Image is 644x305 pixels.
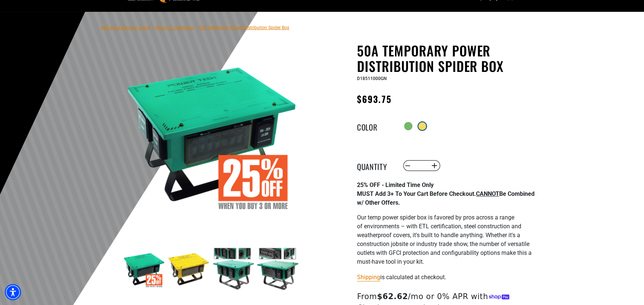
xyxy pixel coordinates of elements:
[357,121,394,131] legend: Color
[101,25,151,30] a: Bad Ass Extension Cords
[5,284,21,300] div: Accessibility Menu
[152,25,154,30] span: ›
[167,247,210,290] img: yellow
[101,23,289,32] nav: breadcrumbs
[155,25,194,30] a: Return to Collection
[357,190,535,206] strong: MUST Add 3+ To Your Cart Before Checkout. Be Combined w/ Other Offers.
[476,190,499,197] span: CANNOT
[357,181,538,266] div: Page 1
[357,214,532,265] span: Our temp power spider box is favored by pros across a range of environments – with ETL certificat...
[357,274,380,281] a: Shipping
[256,247,299,290] img: green
[196,25,197,30] span: ›
[212,247,255,290] img: green
[357,76,387,81] span: D18511000GN
[357,92,392,105] span: $693.75
[357,272,538,282] div: is calculated at checkout.
[199,25,289,30] span: 50A Temporary Power Distribution Spider Box
[357,181,434,188] strong: 25% OFF - Limited Time Only
[357,161,394,170] label: Quantity
[357,43,538,74] h1: 50A Temporary Power Distribution Spider Box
